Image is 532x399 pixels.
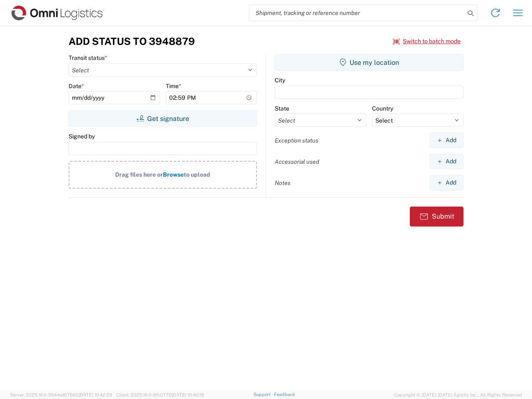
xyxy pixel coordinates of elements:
[275,179,291,187] label: Notes
[69,35,195,47] h3: Add Status to 3948879
[410,207,463,227] button: Submit
[69,110,257,127] button: Get signature
[372,105,393,112] label: Country
[275,54,463,71] button: Use my location
[166,82,181,90] label: Time
[69,82,84,90] label: Date
[69,133,95,140] label: Signed by
[275,76,285,84] label: City
[275,105,289,112] label: State
[430,154,463,169] button: Add
[249,5,465,21] input: Shipment, tracking or reference number
[184,171,210,178] span: to upload
[275,158,319,165] label: Accessorial used
[163,171,184,178] span: Browse
[115,171,163,178] span: Drag files here or
[254,392,274,397] a: Support
[275,137,318,144] label: Exception status
[393,34,461,48] button: Switch to batch mode
[116,392,204,397] span: Client: 2025.16.0-8fc0770
[430,175,463,190] button: Add
[430,133,463,148] button: Add
[10,392,112,397] span: Server: 2025.16.0-9544af67660
[172,392,204,397] span: [DATE] 10:40:19
[79,392,112,397] span: [DATE] 10:42:29
[394,391,522,399] span: Copyright © [DATE]-[DATE] Agistix Inc., All Rights Reserved
[274,392,295,397] a: Feedback
[69,54,107,62] label: Transit status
